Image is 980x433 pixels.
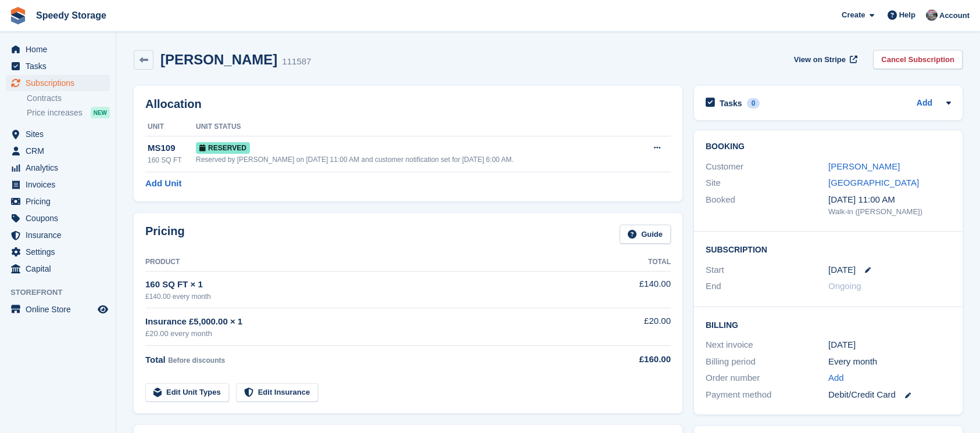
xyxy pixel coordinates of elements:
[96,302,110,316] a: Preview store
[706,319,951,330] h2: Billing
[789,50,860,69] a: View on Stripe
[160,52,277,67] h2: [PERSON_NAME]
[145,278,590,291] div: 160 SQ FT × 1
[145,98,671,111] h2: Allocation
[26,301,95,317] span: Online Store
[145,355,166,365] span: Total
[27,93,110,104] a: Contracts
[27,106,110,119] a: Price increases NEW
[6,126,110,142] a: menu
[720,98,742,109] h2: Tasks
[828,338,951,352] div: [DATE]
[828,193,951,207] div: [DATE] 11:00 AM
[706,338,828,352] div: Next invoice
[148,142,196,155] div: MS109
[148,155,196,165] div: 160 SQ FT
[828,178,919,187] a: [GEOGRAPHIC_DATA]
[747,98,760,109] div: 0
[145,118,196,136] th: Unit
[939,10,970,21] span: Account
[145,253,590,272] th: Product
[6,75,110,91] a: menu
[6,160,110,176] a: menu
[145,383,229,402] a: Edit Unit Types
[196,154,637,165] div: Reserved by [PERSON_NAME] on [DATE] 11:00 AM and customer notification set for [DATE] 6:00 AM.
[6,244,110,260] a: menu
[6,41,110,57] a: menu
[145,225,185,244] h2: Pricing
[27,107,83,118] span: Price increases
[590,253,671,272] th: Total
[828,355,951,369] div: Every month
[828,281,861,291] span: Ongoing
[26,176,95,193] span: Invoices
[26,210,95,226] span: Coupons
[873,50,963,69] a: Cancel Subscription
[6,143,110,159] a: menu
[706,193,828,218] div: Booked
[26,160,95,176] span: Analytics
[828,388,951,402] div: Debit/Credit Card
[706,160,828,174] div: Customer
[26,143,95,159] span: CRM
[706,142,951,151] h2: Booking
[828,206,951,218] div: Walk-in ([PERSON_NAME])
[828,264,856,277] time: 2025-10-31 01:00:00 UTC
[26,244,95,260] span: Settings
[706,280,828,293] div: End
[706,243,951,255] h2: Subscription
[706,176,828,190] div: Site
[590,353,671,366] div: £160.00
[590,271,671,308] td: £140.00
[6,176,110,193] a: menu
[145,291,590,302] div: £140.00 every month
[706,264,828,277] div: Start
[145,315,590,329] div: Insurance £5,000.00 × 1
[828,371,844,385] a: Add
[145,328,590,340] div: £20.00 every month
[26,227,95,243] span: Insurance
[282,55,311,68] div: 111587
[6,227,110,243] a: menu
[794,54,846,66] span: View on Stripe
[9,7,27,24] img: stora-icon-8386f47178a22dfd0bd8f6a31ec36ba5ce8667c1dd55bd0f319d3a0aa187defe.svg
[899,9,915,21] span: Help
[91,107,110,118] div: NEW
[842,9,865,21] span: Create
[26,41,95,57] span: Home
[26,126,95,142] span: Sites
[6,261,110,277] a: menu
[6,58,110,74] a: menu
[6,301,110,317] a: menu
[31,6,111,25] a: Speedy Storage
[6,193,110,210] a: menu
[620,225,671,244] a: Guide
[236,383,319,402] a: Edit Insurance
[26,58,95,74] span: Tasks
[196,142,250,154] span: Reserved
[145,177,181,190] a: Add Unit
[26,75,95,91] span: Subscriptions
[706,388,828,402] div: Payment method
[26,261,95,277] span: Capital
[926,9,938,21] img: Dan Jackson
[168,356,225,365] span: Before discounts
[26,193,95,210] span: Pricing
[917,97,932,110] a: Add
[6,210,110,226] a: menu
[706,355,828,369] div: Billing period
[706,371,828,385] div: Order number
[590,308,671,346] td: £20.00
[828,161,900,171] a: [PERSON_NAME]
[10,287,116,298] span: Storefront
[196,118,637,136] th: Unit Status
